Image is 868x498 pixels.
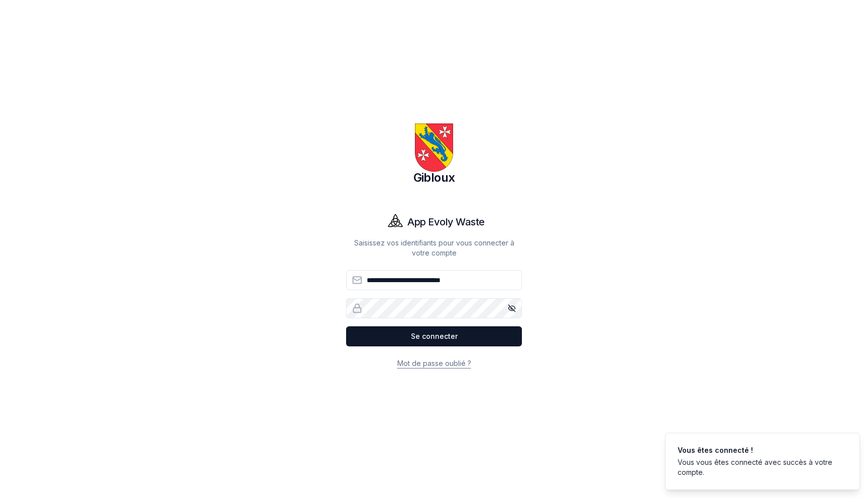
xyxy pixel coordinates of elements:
div: Vous êtes connecté ! [678,445,843,455]
h1: App Evoly Waste [407,215,485,229]
p: Saisissez vos identifiants pour vous connecter à votre compte [346,238,522,258]
div: Vous vous êtes connecté avec succès à votre compte. [678,457,843,477]
img: Gibloux Logo [410,123,458,172]
button: Se connecter [346,326,522,346]
img: Evoly Logo [383,210,407,234]
a: Mot de passe oublié ? [397,359,471,367]
h1: Gibloux [346,170,522,186]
